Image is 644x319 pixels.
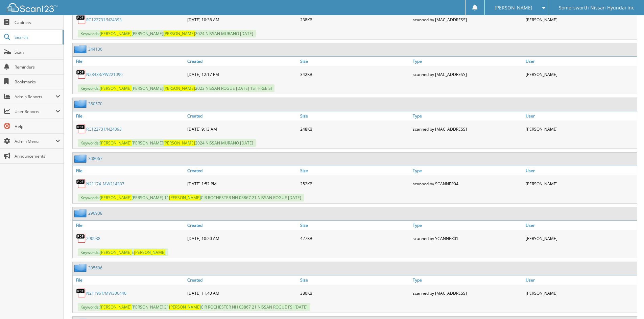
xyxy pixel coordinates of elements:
[100,140,132,146] span: [PERSON_NAME]
[299,177,411,190] div: 252KB
[524,232,637,245] div: [PERSON_NAME]
[411,166,524,175] a: Type
[15,79,60,85] span: Bookmarks
[88,265,102,271] a: 305696
[186,111,299,121] a: Created
[524,177,637,190] div: [PERSON_NAME]
[186,232,299,245] div: [DATE] 10:20 AM
[15,109,55,114] span: User Reports
[134,249,166,255] span: [PERSON_NAME]
[524,221,637,230] a: User
[73,166,186,175] a: File
[78,84,275,92] span: Keywords: [PERSON_NAME] 2023 NISSAN ROGUE [DATE] 1ST FREE SI
[411,221,524,230] a: Type
[86,126,122,132] a: RC122731/N24393
[186,57,299,66] a: Created
[411,13,524,26] div: scanned by [MAC_ADDRESS]
[299,122,411,136] div: 248KB
[88,156,102,161] a: 308067
[15,153,60,159] span: Announcements
[411,57,524,66] a: Type
[299,57,411,66] a: Size
[411,275,524,285] a: Type
[78,303,310,311] span: Keywords: [PERSON_NAME] 31 CIR ROCHESTER NH 03867 21 NISSAN ROGUE FSI [DATE]
[186,166,299,175] a: Created
[73,221,186,230] a: File
[86,72,123,77] a: N23433/PW221096
[74,100,88,108] img: folder2.png
[411,111,524,121] a: Type
[78,248,168,256] span: Keywords: E
[299,166,411,175] a: Size
[100,31,132,36] span: [PERSON_NAME]
[524,286,637,300] div: [PERSON_NAME]
[15,34,59,40] span: Search
[76,69,86,79] img: PDF.png
[524,13,637,26] div: [PERSON_NAME]
[610,287,644,319] iframe: Chat Widget
[186,221,299,230] a: Created
[88,46,102,52] a: 344136
[524,57,637,66] a: User
[299,68,411,81] div: 342KB
[7,3,57,12] img: scan123-logo-white.svg
[74,45,88,53] img: folder2.png
[169,195,201,201] span: [PERSON_NAME]
[100,249,132,255] span: [PERSON_NAME]
[299,13,411,26] div: 238KB
[186,68,299,81] div: [DATE] 12:17 PM
[15,124,60,129] span: Help
[15,20,60,25] span: Cabinets
[78,139,256,147] span: Keywords: [PERSON_NAME] 2024 NISSAN MURANO [DATE]
[78,30,256,37] span: Keywords: [PERSON_NAME] 2024 NISSAN MURANO [DATE]
[186,286,299,300] div: [DATE] 11:40 AM
[15,94,55,100] span: Admin Reports
[169,304,201,310] span: [PERSON_NAME]
[411,177,524,190] div: scanned by SCANNER04
[524,111,637,121] a: User
[299,111,411,121] a: Size
[73,275,186,285] a: File
[73,57,186,66] a: File
[186,275,299,285] a: Created
[73,111,186,121] a: File
[78,194,304,202] span: Keywords: [PERSON_NAME] 11 CIR ROCHESTER NH 03867 21 NISSAN ROGUE [DATE]
[88,210,102,216] a: 290938
[163,140,195,146] span: [PERSON_NAME]
[411,232,524,245] div: scanned by SCANNER01
[76,288,86,298] img: PDF.png
[76,233,86,243] img: PDF.png
[74,209,88,217] img: folder2.png
[100,195,132,201] span: [PERSON_NAME]
[299,232,411,245] div: 427KB
[86,181,124,187] a: N21174_MW214337
[15,138,55,144] span: Admin Menu
[559,6,634,10] span: Somersworth Nissan Hyundai Inc
[86,290,126,296] a: N21196T/MW306446
[411,286,524,300] div: scanned by [MAC_ADDRESS]
[524,166,637,175] a: User
[186,177,299,190] div: [DATE] 1:52 PM
[86,17,122,23] a: RC122731/N24393
[15,49,60,55] span: Scan
[524,122,637,136] div: [PERSON_NAME]
[76,124,86,134] img: PDF.png
[163,31,195,36] span: [PERSON_NAME]
[86,236,100,241] a: 290938
[524,275,637,285] a: User
[88,101,102,107] a: 350570
[495,6,532,10] span: [PERSON_NAME]
[299,221,411,230] a: Size
[100,304,132,310] span: [PERSON_NAME]
[15,64,60,70] span: Reminders
[74,264,88,272] img: folder2.png
[163,85,195,91] span: [PERSON_NAME]
[74,154,88,163] img: folder2.png
[100,85,132,91] span: [PERSON_NAME]
[76,179,86,189] img: PDF.png
[76,15,86,25] img: PDF.png
[411,68,524,81] div: scanned by [MAC_ADDRESS]
[524,68,637,81] div: [PERSON_NAME]
[186,122,299,136] div: [DATE] 9:13 AM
